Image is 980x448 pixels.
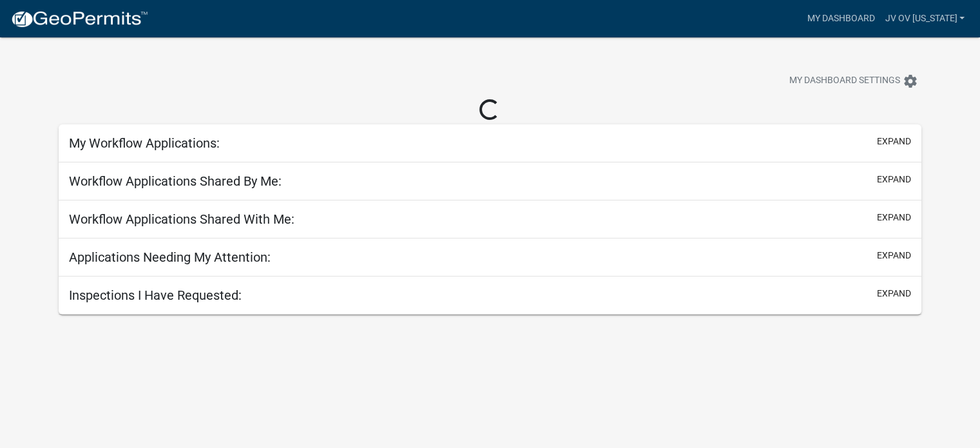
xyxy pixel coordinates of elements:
[879,6,970,31] a: jv ov [US_STATE]
[69,249,271,265] h5: Applications Needing My Attention:
[779,68,928,93] button: My Dashboard Settingssettings
[877,173,911,186] button: expand
[877,287,911,300] button: expand
[877,135,911,148] button: expand
[69,173,282,189] h5: Workflow Applications Shared By Me:
[789,73,900,89] span: My Dashboard Settings
[877,249,911,262] button: expand
[877,211,911,224] button: expand
[802,6,879,31] a: My Dashboard
[69,211,294,227] h5: Workflow Applications Shared With Me:
[903,73,918,89] i: settings
[69,135,220,151] h5: My Workflow Applications:
[69,287,242,303] h5: Inspections I Have Requested:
